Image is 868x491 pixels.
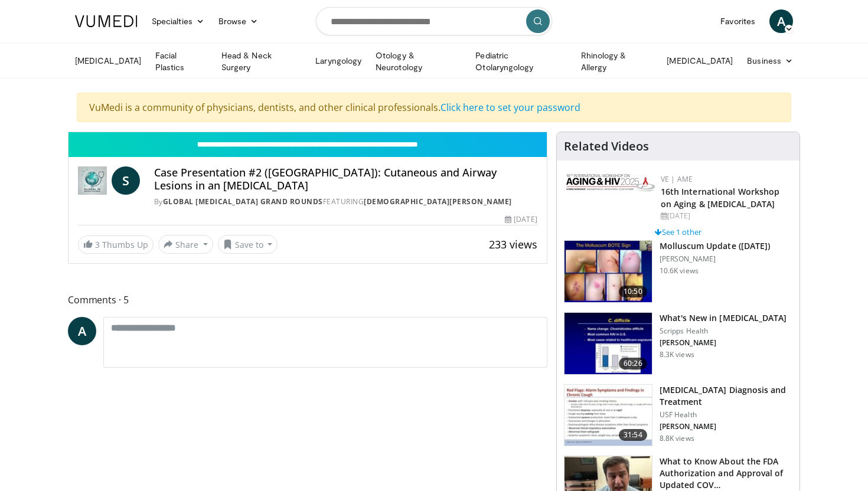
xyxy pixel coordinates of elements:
[660,312,787,324] h3: What's New in [MEDICAL_DATA]
[154,166,537,192] h4: Case Presentation #2 ([GEOGRAPHIC_DATA]): Cutaneous and Airway Lesions in an [MEDICAL_DATA]
[489,237,537,251] span: 233 views
[112,166,140,195] a: S
[566,174,655,191] img: bc2467d1-3f88-49dc-9c22-fa3546bada9e.png.150x105_q85_autocrop_double_scale_upscale_version-0.2.jpg
[660,456,792,491] h3: What to Know About the FDA Authorization and Approval of Updated COV…
[660,254,771,264] p: [PERSON_NAME]
[564,384,792,447] a: 31:54 [MEDICAL_DATA] Diagnosis and Treatment USF Health [PERSON_NAME] 8.8K views
[660,266,699,276] p: 10.6K views
[214,50,308,73] a: Head & Neck Surgery
[505,214,537,225] div: [DATE]
[661,211,790,221] div: [DATE]
[158,235,213,254] button: Share
[661,174,693,184] a: VE | AME
[660,240,771,252] h3: Molluscum Update ([DATE])
[145,9,211,33] a: Specialties
[660,422,792,431] p: [PERSON_NAME]
[75,15,138,27] img: VuMedi Logo
[619,429,647,441] span: 31:54
[364,197,512,207] a: [DEMOGRAPHIC_DATA][PERSON_NAME]
[440,101,580,114] a: Click here to set your password
[163,197,323,207] a: Global [MEDICAL_DATA] Grand Rounds
[660,338,787,348] p: [PERSON_NAME]
[218,235,278,254] button: Save to
[77,93,791,122] div: VuMedi is a community of physicians, dentists, and other clinical professionals.
[660,384,792,408] h3: [MEDICAL_DATA] Diagnosis and Treatment
[564,241,652,302] img: f51b4d6d-4f3a-4ff8-aca7-3ff3d12b1e6d.150x105_q85_crop-smart_upscale.jpg
[68,292,547,307] span: Comments 5
[68,49,148,73] a: [MEDICAL_DATA]
[660,434,694,443] p: 8.8K views
[660,410,792,420] p: USF Health
[661,186,780,210] a: 16th International Workshop on Aging & [MEDICAL_DATA]
[660,350,694,359] p: 8.3K views
[655,227,701,237] a: See 1 other
[68,317,96,345] a: A
[713,9,762,33] a: Favorites
[564,385,652,446] img: 912d4c0c-18df-4adc-aa60-24f51820003e.150x105_q85_crop-smart_upscale.jpg
[316,7,552,35] input: Search topics, interventions
[78,235,154,254] a: 3 Thumbs Up
[660,49,740,73] a: [MEDICAL_DATA]
[619,286,647,297] span: 10:50
[574,50,660,73] a: Rhinology & Allergy
[308,49,368,73] a: Laryngology
[368,50,468,73] a: Otology & Neurotology
[564,313,652,374] img: 8828b190-63b7-4755-985f-be01b6c06460.150x105_q85_crop-smart_upscale.jpg
[740,49,800,73] a: Business
[154,197,537,207] div: By FEATURING
[211,9,266,33] a: Browse
[619,358,647,369] span: 60:26
[148,50,214,73] a: Facial Plastics
[95,239,100,250] span: 3
[78,166,107,195] img: Global Infectious Diseases Grand Rounds
[564,240,792,303] a: 10:50 Molluscum Update ([DATE]) [PERSON_NAME] 10.6K views
[564,139,649,153] h4: Related Videos
[468,50,573,73] a: Pediatric Otolaryngology
[769,9,793,33] a: A
[564,312,792,375] a: 60:26 What's New in [MEDICAL_DATA] Scripps Health [PERSON_NAME] 8.3K views
[660,326,787,336] p: Scripps Health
